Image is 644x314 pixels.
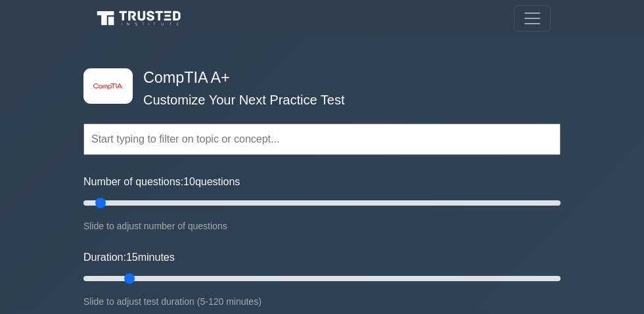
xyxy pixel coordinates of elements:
div: Slide to adjust test duration (5-120 minutes) [83,294,561,309]
button: Toggle navigation [514,5,551,32]
span: 15 [126,252,138,263]
span: 10 [183,176,195,187]
h4: CompTIA A+ [138,68,496,87]
label: Number of questions: questions [83,174,240,190]
div: Slide to adjust number of questions [83,218,561,234]
input: Start typing to filter on topic or concept... [83,123,561,155]
label: Duration: minutes [83,250,175,265]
